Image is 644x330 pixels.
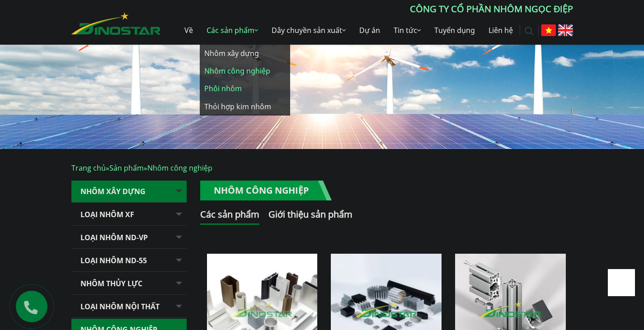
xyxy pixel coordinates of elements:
[147,163,212,173] font: Nhôm công nghiệp
[71,227,187,249] a: Loại nhôm ND-VP
[200,62,290,80] a: Nhôm công nghiệp
[184,25,193,35] font: Về
[410,3,573,15] font: Công ty Cổ phần Nhôm Ngọc Điệp
[359,25,380,35] font: Dự án
[204,48,259,58] font: Nhôm xây dựng
[178,16,200,45] a: Về
[80,302,160,311] font: Loại nhôm nội thất
[558,24,573,36] img: Tiếng Anh
[434,25,475,35] font: Tuyển dụng
[106,163,109,173] font: »
[214,184,309,196] font: Nhôm công nghiệp
[200,80,290,98] a: Phôi nhôm
[207,25,254,35] font: Các sản phẩm
[200,45,290,62] a: Nhôm xây dựng
[80,186,146,196] font: Nhôm xây dựng
[71,204,187,226] a: Loại nhôm XF
[272,25,342,35] font: Dây chuyền sản xuất
[71,250,187,272] a: Loại nhôm ND-55
[204,84,242,93] font: Phôi nhôm
[200,16,265,45] a: Các sản phẩm
[541,24,556,36] img: Tiếng Việt
[428,16,482,45] a: Tuyển dụng
[525,27,534,36] img: tìm kiếm
[394,25,417,35] font: Tin tức
[353,16,387,45] a: Dự án
[200,98,290,116] a: Thỏi hợp kim nhôm
[387,16,428,45] a: Tin tức
[204,66,270,76] font: Nhôm công nghiệp
[489,25,513,35] font: Liên hệ
[200,208,259,220] font: Các sản phẩm
[80,256,147,265] font: Loại nhôm ND-55
[265,16,353,45] a: Dây chuyền sản xuất
[144,163,147,173] font: »
[204,102,271,112] font: Thỏi hợp kim nhôm
[71,296,187,318] a: Loại nhôm nội thất
[109,163,144,173] a: Sản phẩm
[71,181,187,203] a: Nhôm xây dựng
[482,16,520,45] a: Liên hệ
[268,208,353,220] font: Giới thiệu sản phẩm
[71,273,187,295] a: Nhôm thủy lực
[80,209,134,219] font: Loại nhôm XF
[80,232,148,242] font: Loại nhôm ND-VP
[80,279,142,288] font: Nhôm thủy lực
[71,163,106,173] a: Trang chủ
[71,12,161,35] img: Nhôm Dinostar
